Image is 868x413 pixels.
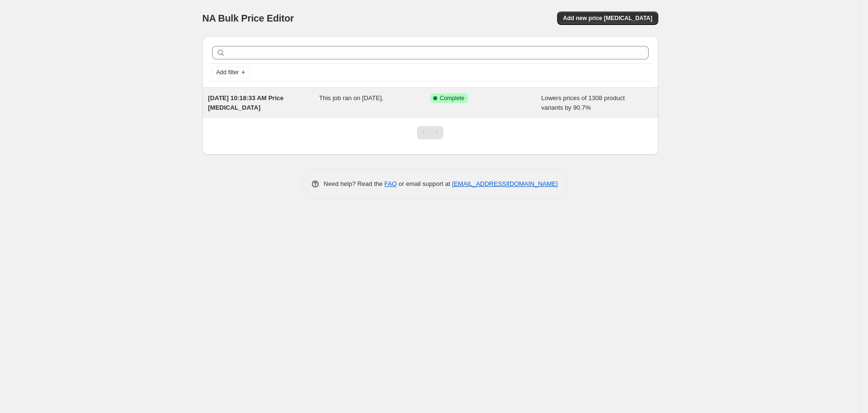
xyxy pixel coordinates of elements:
[397,180,452,187] span: or email support at
[541,94,625,111] span: Lowers prices of 1308 product variants by 90.7%
[440,94,464,102] span: Complete
[202,13,294,23] span: NA Bulk Price Editor
[563,14,652,22] span: Add new price [MEDICAL_DATA]
[216,69,239,76] span: Add filter
[212,67,250,78] button: Add filter
[319,94,383,102] span: This job ran on [DATE].
[384,180,397,187] a: FAQ
[417,126,443,139] nav: Pagination
[208,94,284,111] span: [DATE] 10:18:33 AM Price [MEDICAL_DATA]
[452,180,558,187] a: [EMAIL_ADDRESS][DOMAIN_NAME]
[324,180,385,187] span: Need help? Read the
[557,11,658,25] button: Add new price [MEDICAL_DATA]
